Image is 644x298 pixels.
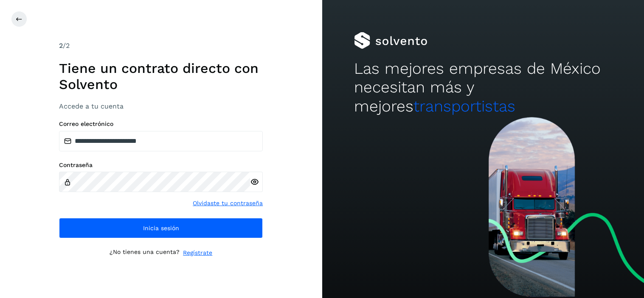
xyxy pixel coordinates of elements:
[413,97,515,115] span: transportistas
[110,248,180,257] p: ¿No tienes una cuenta?
[354,59,612,116] h2: Las mejores empresas de México necesitan más y mejores
[59,60,263,93] h1: Tiene un contrato directo con Solvento
[59,120,263,128] label: Correo electrónico
[59,41,263,51] div: /2
[193,199,263,208] a: Olvidaste tu contraseña
[143,225,179,231] span: Inicia sesión
[59,162,263,169] label: Contraseña
[183,248,212,257] a: Regístrate
[59,42,63,50] span: 2
[59,102,263,110] h3: Accede a tu cuenta
[59,218,263,238] button: Inicia sesión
